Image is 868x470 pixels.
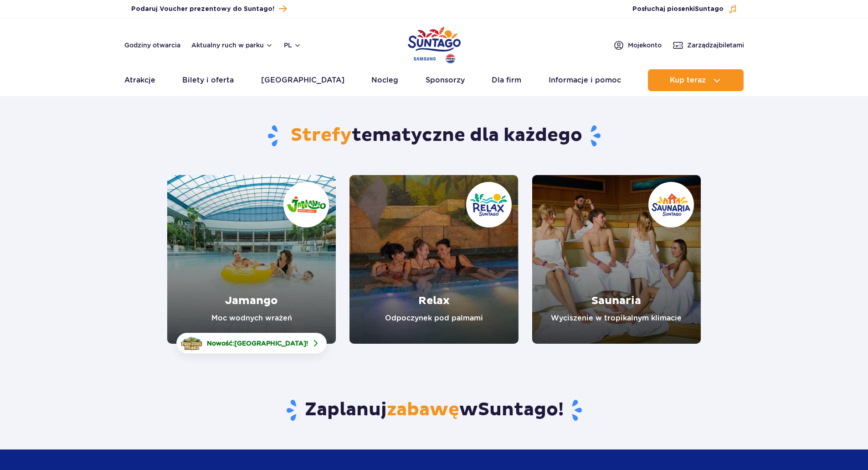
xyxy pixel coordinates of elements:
[291,124,352,147] span: Strefy
[234,340,306,347] span: [GEOGRAPHIC_DATA]
[176,333,327,354] a: Nowość:[GEOGRAPHIC_DATA]!
[167,398,701,422] h3: Zaplanuj w !
[182,69,234,91] a: Bilety i oferta
[167,175,336,344] a: Jamango
[632,5,724,14] span: Posłuchaj piosenki
[426,69,465,91] a: Sponsorzy
[628,41,662,50] span: Moje konto
[687,41,744,50] span: Zarządzaj biletami
[648,69,744,91] button: Kup teraz
[284,41,301,50] button: pl
[613,40,662,51] a: Mojekonto
[492,69,521,91] a: Dla firm
[131,3,287,15] a: Podaruj Voucher prezentowy do Suntago!
[408,23,461,65] a: Park of Poland
[387,398,459,421] span: zabawę
[167,124,701,148] h1: tematyczne dla każdego
[349,175,518,344] a: Relax
[673,40,744,51] a: Zarządzajbiletami
[207,339,308,348] span: Nowość: !
[191,41,273,49] button: Aktualny ruch w parku
[261,69,344,91] a: [GEOGRAPHIC_DATA]
[549,69,621,91] a: Informacje i pomoc
[670,76,706,84] span: Kup teraz
[478,398,558,421] span: Suntago
[124,41,180,50] a: Godziny otwarcia
[124,69,155,91] a: Atrakcje
[131,5,274,14] span: Podaruj Voucher prezentowy do Suntago!
[532,175,701,344] a: Saunaria
[695,6,724,12] span: Suntago
[371,69,398,91] a: Nocleg
[632,5,737,14] button: Posłuchaj piosenkiSuntago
